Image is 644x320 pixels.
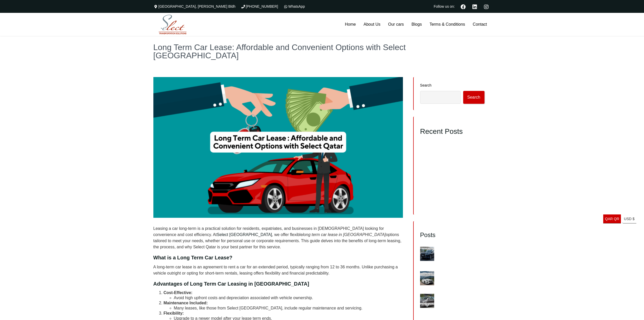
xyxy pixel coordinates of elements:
a: Linkedin [470,4,479,9]
img: Long Term Car Lease in Qatar - Affordable Options | Select Qatar [153,77,403,218]
a: Unlock Stress-Free Travel with the #1 Car Rental Service in [GEOGRAPHIC_DATA] – Your Complete Sel... [438,267,484,289]
a: Facebook [459,4,468,9]
strong: Maintenance Included: [164,301,208,305]
a: Conquer Every Journey with the Best SUV Rental in [GEOGRAPHIC_DATA] – Your Complete Select Rent a... [420,141,484,152]
a: Ultimate Stress‑Free Guide: Car Rental [GEOGRAPHIC_DATA] with Select Rent a Car [420,183,483,194]
a: Contact [469,13,491,36]
a: Unlock Comfort & Space: Rent the Maxus G10 in [GEOGRAPHIC_DATA] [DATE]! [438,293,478,308]
img: Unlock Stress-Free Travel with the #1 Car Rental Service in Qatar – Your Complete Select Rent a C... [420,271,434,285]
p: Leasing a car long-term is a practical solution for residents, expatriates, and businesses in [DE... [153,225,403,250]
a: QAR QR [603,214,621,223]
a: Rent a Car Qatar with Driver – 2025 Ultimate Guide for Hassle‑Free Travel [420,196,480,203]
strong: Cost-Effective: [164,290,193,295]
a: Blogs [408,13,426,36]
a: Unlock Stress-Free Travel with the #1 Car Rental Service in [GEOGRAPHIC_DATA] – Your Complete Sel... [420,154,480,168]
h1: Long Term Car Lease: Affordable and Convenient Options with Select [GEOGRAPHIC_DATA] [153,43,491,60]
a: Home [341,13,360,36]
button: Search [463,91,484,104]
a: Terms & Conditions [426,13,469,36]
a: WhatsApp [283,4,305,8]
em: long term car lease in [GEOGRAPHIC_DATA] [303,232,386,237]
strong: Advantages of Long Term Car Leasing in [GEOGRAPHIC_DATA] [153,281,309,287]
a: About Us [360,13,384,36]
img: Select Rent a Car [155,14,191,36]
li: Avoid high upfront costs and depreciation associated with vehicle ownership. [174,295,403,300]
a: [PHONE_NUMBER] [241,4,278,8]
img: Conquer Every Journey with the Best SUV Rental in Qatar – Your Complete Select Rent a Car Guide [420,247,434,261]
a: Our cars [384,13,408,36]
strong: Flexibility: [164,311,184,315]
a: Unlock Comfort & Space: Rent the Maxus G10 in [GEOGRAPHIC_DATA] [DATE]! [420,170,480,181]
a: Conquer Every Journey with the Best SUV Rental in [GEOGRAPHIC_DATA] – Your Complete Select Rent a... [438,244,484,263]
h3: Posts [420,231,484,239]
h2: Recent Posts [420,127,484,136]
strong: What is a Long Term Car Lease? [153,255,233,260]
label: Search [420,83,484,87]
a: Instagram [482,4,491,9]
li: Many leases, like those from Select [GEOGRAPHIC_DATA], include regular maintenance and servicing. [174,306,403,311]
a: Select [GEOGRAPHIC_DATA] [217,232,272,237]
img: Maxus G10 Rent in Qatar – Spacious 7‑Seater Van Deals [420,294,434,308]
p: A long-term car lease is an agreement to rent a car for an extended period, typically ranging fro... [153,264,403,276]
a: USD $ [622,214,636,223]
